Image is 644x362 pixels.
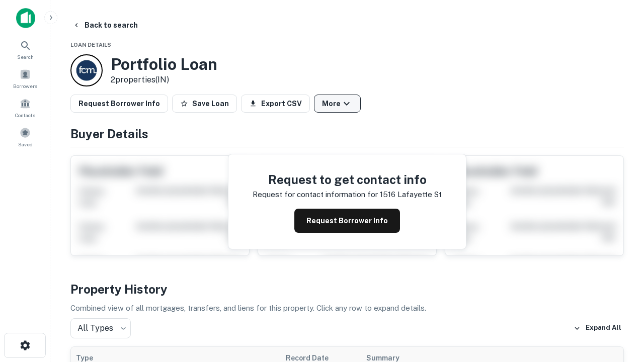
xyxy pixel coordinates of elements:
iframe: Chat Widget [594,282,644,330]
p: 1516 lafayette st [380,189,442,201]
a: Saved [3,123,47,150]
h4: Request to get contact info [253,170,442,189]
span: Borrowers [13,82,37,90]
h4: Buyer Details [70,125,624,143]
a: Contacts [3,94,47,121]
p: Combined view of all mortgages, transfers, and liens for this property. Click any row to expand d... [70,302,624,314]
a: Search [3,36,47,63]
button: Save Loan [172,95,237,113]
span: Loan Details [70,42,111,48]
span: Saved [18,140,33,148]
span: Contacts [15,111,35,119]
h3: Portfolio Loan [111,55,217,74]
button: Back to search [68,16,142,34]
button: More [314,95,361,113]
button: Request Borrower Info [294,209,400,233]
button: Expand All [571,321,624,336]
button: Export CSV [241,95,310,113]
a: Borrowers [3,65,47,92]
div: All Types [70,318,131,338]
span: Search [17,53,34,61]
p: 2 properties (IN) [111,74,217,86]
img: capitalize-icon.png [16,8,35,28]
p: Request for contact information for [253,189,378,201]
button: Request Borrower Info [70,95,168,113]
h4: Property History [70,280,624,298]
